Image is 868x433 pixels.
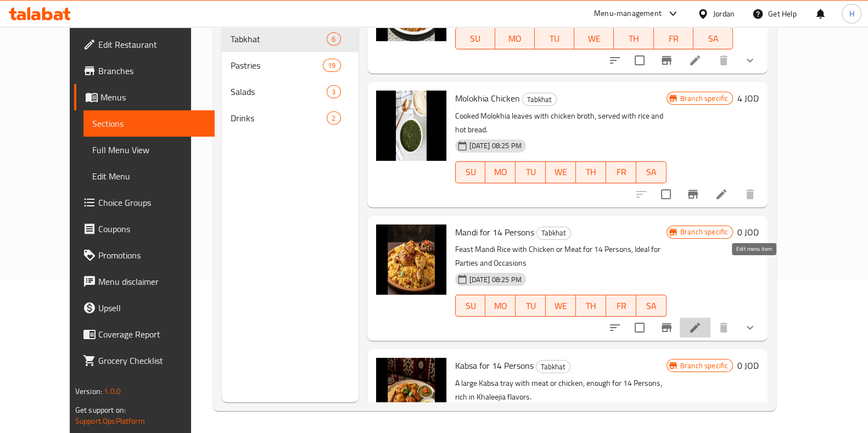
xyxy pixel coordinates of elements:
span: FR [611,298,632,314]
h6: 4 JOD [737,91,759,106]
span: 1.0.0 [104,384,121,398]
button: WE [546,161,576,183]
button: TU [535,27,574,49]
span: Tabkhat [537,227,570,239]
span: TU [539,31,570,47]
a: Full Menu View [83,137,215,163]
span: Branch specific [676,361,732,371]
img: Molokhia Chicken [376,91,446,161]
button: TU [516,161,546,183]
span: TU [520,298,541,314]
button: FR [606,295,636,317]
span: TU [520,164,541,180]
button: SA [636,161,667,183]
button: MO [495,27,535,49]
div: Jordan [713,8,735,20]
span: MO [500,31,530,47]
span: Version: [75,384,102,398]
span: Salads [231,85,327,98]
span: Coupons [98,222,206,235]
button: delete [737,181,763,207]
a: Sections [83,110,215,137]
button: TU [516,295,546,317]
button: SU [455,295,486,317]
a: Promotions [74,242,215,268]
span: Tabkhat [231,32,327,46]
button: SU [455,27,495,49]
span: 2 [327,113,340,123]
button: SA [693,27,733,49]
span: [DATE] 08:25 PM [465,274,526,285]
span: Drinks [231,111,327,125]
span: Branch specific [676,227,732,237]
div: items [323,59,340,72]
nav: Menu sections [222,21,359,136]
button: FR [606,161,636,183]
span: Full Menu View [92,143,206,156]
div: Pastries [231,59,323,72]
span: Coverage Report [98,328,206,341]
button: TH [614,27,653,49]
span: Get support on: [75,403,126,417]
a: Upsell [74,295,215,321]
button: delete [710,314,737,341]
span: Molokhia Chicken [455,90,520,106]
span: Tabkhat [536,361,570,373]
button: show more [737,47,763,74]
button: show more [737,314,763,341]
span: Select to update [628,49,651,72]
button: Branch-specific-item [653,47,680,74]
button: Branch-specific-item [653,314,680,341]
span: Upsell [98,301,206,314]
a: Edit Restaurant [74,31,215,58]
h6: 0 JOD [737,224,759,240]
a: Choice Groups [74,189,215,216]
div: Tabkhat6 [222,26,359,52]
div: Pastries19 [222,52,359,78]
span: MO [490,298,511,314]
span: TH [580,298,602,314]
div: Tabkhat [522,93,557,106]
p: Feast Mandi Rice with Chicken or Meat for 14 Persons, Ideal for Parties and Occasions [455,243,667,270]
span: TH [618,31,649,47]
span: 19 [323,60,340,71]
div: Menu-management [594,7,662,20]
span: H [849,8,854,20]
span: FR [658,31,689,47]
a: Menus [74,84,215,110]
svg: Show Choices [743,54,757,67]
span: TH [580,164,602,180]
span: WE [579,31,609,47]
button: SA [636,295,667,317]
span: SA [698,31,729,47]
span: 6 [327,34,340,44]
span: Branch specific [676,93,732,104]
button: SU [455,161,486,183]
a: Edit Menu [83,163,215,189]
span: Mandi for 14 Persons [455,224,534,240]
button: Branch-specific-item [680,181,706,207]
a: Menu disclaimer [74,268,215,295]
span: Sections [92,117,206,130]
div: Tabkhat [536,227,571,240]
div: Salads3 [222,78,359,105]
button: MO [485,295,516,317]
span: Branches [98,64,206,77]
a: Support.OpsPlatform [75,414,145,428]
img: Kabsa for 14 Persons [376,358,446,428]
button: TH [576,161,606,183]
span: Edit Restaurant [98,38,206,51]
button: MO [485,161,516,183]
a: Grocery Checklist [74,347,215,374]
span: Edit Menu [92,170,206,183]
div: items [327,111,340,125]
span: Promotions [98,249,206,262]
button: WE [574,27,614,49]
span: Tabkhat [523,93,556,106]
span: SA [641,298,662,314]
button: TH [576,295,606,317]
span: WE [550,164,572,180]
span: WE [550,298,572,314]
button: FR [654,27,693,49]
